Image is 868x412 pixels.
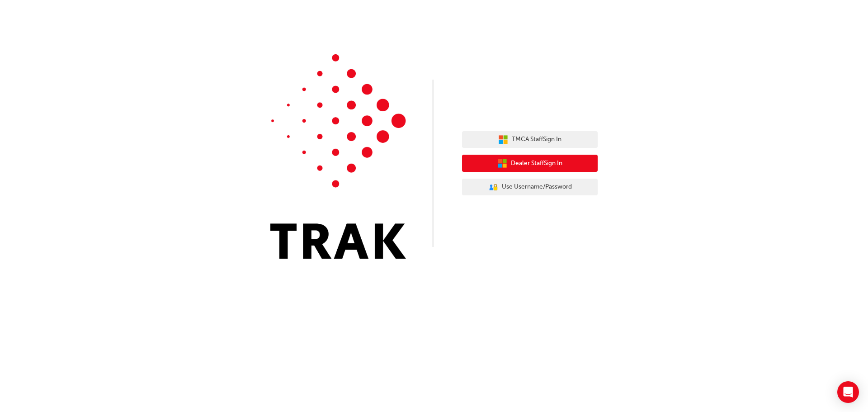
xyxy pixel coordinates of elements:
[462,179,598,196] button: Use Username/Password
[511,158,562,169] span: Dealer Staff Sign In
[837,381,859,403] div: Open Intercom Messenger
[502,182,572,192] span: Use Username/Password
[512,134,561,145] span: TMCA Staff Sign In
[462,131,598,148] button: TMCA StaffSign In
[270,54,406,259] img: Trak
[462,155,598,172] button: Dealer StaffSign In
